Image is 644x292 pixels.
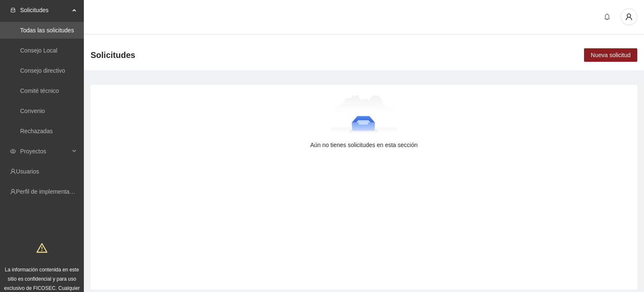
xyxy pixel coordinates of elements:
button: bell [600,10,614,24]
a: Todas las solicitudes [20,27,74,34]
span: user [621,13,637,21]
span: eye [10,148,16,154]
span: warning [36,242,47,253]
a: Comité técnico [20,87,59,94]
span: inbox [10,7,16,13]
button: user [621,8,637,25]
span: Proyectos [20,143,70,160]
a: Convenio [20,108,45,114]
img: Aún no tienes solicitudes en esta sección [330,95,398,137]
span: Solicitudes [20,2,70,18]
a: Usuarios [16,168,39,175]
a: Perfil de implementadora [16,188,81,195]
span: bell [601,13,613,20]
span: Solicitudes [91,48,135,62]
button: Nueva solicitud [584,48,637,62]
span: Nueva solicitud [591,50,631,60]
div: Aún no tienes solicitudes en esta sección [104,140,624,150]
a: Consejo Local [20,47,57,54]
a: Rechazadas [20,128,53,134]
a: Consejo directivo [20,67,65,74]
